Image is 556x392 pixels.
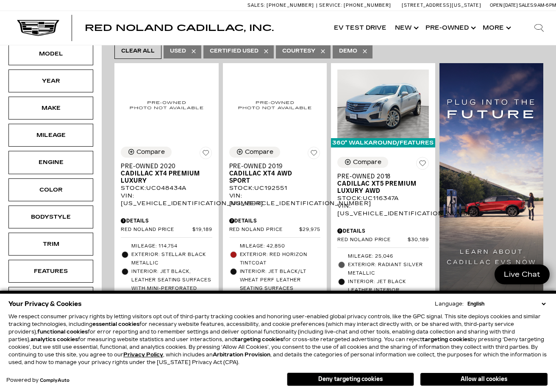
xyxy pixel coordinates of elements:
a: Red Noland Cadillac, Inc. [85,24,274,32]
div: Engine [30,158,72,167]
span: Live Chat [500,270,545,279]
span: Exterior: Red Horizon Tintcoat [240,250,321,267]
button: Allow all cookies [420,373,548,386]
div: MakeMake [8,97,93,120]
a: EV Test Drive [330,11,391,45]
span: Pre-Owned 2018 [337,173,423,180]
span: Open [DATE] [490,3,518,8]
span: Exterior: Stellar Black Metallic [131,250,212,267]
div: Pricing Details - Pre-Owned 2020 Cadillac XT4 Premium Luxury [121,217,212,225]
li: Mileage: 25,046 [337,252,429,261]
div: MileageMileage [8,124,93,147]
div: FeaturesFeatures [8,260,93,283]
div: Language: [435,301,464,306]
div: Compare [353,158,381,166]
span: Demo [339,46,357,56]
div: Features [30,267,72,276]
strong: essential cookies [92,321,139,327]
span: Sales: [519,3,534,8]
div: Stock : UC192551 [229,184,321,192]
div: 360° WalkAround/Features [331,138,435,147]
div: TrimTrim [8,233,93,256]
a: Pre-Owned 2018Cadillac XT5 Premium Luxury AWD [337,173,429,195]
button: Compare Vehicle [121,147,172,158]
span: Cadillac XT5 Premium Luxury AWD [337,180,423,195]
strong: targeting cookies [422,336,470,342]
button: Save Vehicle [200,147,212,163]
div: Stock : UC116347A [337,195,429,202]
span: Used [170,46,186,56]
span: Red Noland Cadillac, Inc. [85,23,274,33]
a: Sales: [PHONE_NUMBER] [247,3,316,8]
div: Trim [30,239,72,249]
div: ModelModel [8,42,93,65]
span: Interior: Jet Black, Leather seating surfaces with mini-perforated inserts [131,267,212,301]
span: Sales: [247,3,265,8]
span: Service: [319,3,342,8]
span: Red Noland Price [121,227,192,233]
span: $29,975 [299,227,320,233]
strong: functional cookies [37,329,88,335]
div: Mileage [30,131,72,140]
div: Year [30,76,72,86]
div: VIN: [US_VEHICLE_IDENTIFICATION_NUMBER] [229,192,321,207]
div: BodystyleBodystyle [8,206,93,228]
span: Interior: Jet Black Leather Interior [348,278,429,295]
span: Pre-Owned 2019 [229,163,314,170]
a: Pre-Owned [421,11,478,45]
div: Powered by [6,378,69,383]
button: Save Vehicle [308,147,320,163]
span: Red Noland Price [337,237,408,243]
div: FueltypeFueltype [8,287,93,310]
span: $30,189 [408,237,429,243]
p: We respect consumer privacy rights by letting visitors opt out of third-party tracking cookies an... [8,313,548,366]
span: Cadillac XT4 Premium Luxury [121,170,206,184]
span: Your Privacy & Cookies [8,298,82,310]
div: ColorColor [8,178,93,201]
span: Certified Used [210,46,259,56]
span: Red Noland Price [229,227,300,233]
a: [STREET_ADDRESS][US_STATE] [402,3,481,8]
li: Mileage: 42,850 [229,242,321,250]
a: Pre-Owned 2019Cadillac XT4 AWD Sport [229,163,321,184]
span: $19,189 [192,227,212,233]
div: EngineEngine [8,151,93,174]
button: Save Vehicle [416,157,429,173]
a: Red Noland Price $19,189 [121,227,212,233]
span: Clear All [121,46,155,56]
div: Bodystyle [30,212,72,222]
span: Exterior: Radiant Silver Metallic [348,261,429,278]
span: [PHONE_NUMBER] [267,3,314,8]
strong: targeting cookies [235,336,283,342]
div: Compare [245,148,273,156]
strong: analytics cookies [31,336,78,342]
span: Courtesy [282,46,315,56]
a: Pre-Owned 2020Cadillac XT4 Premium Luxury [121,163,212,184]
button: More [478,11,514,45]
select: Language Select [465,300,548,308]
img: Cadillac Dark Logo with Cadillac White Text [17,20,59,36]
button: Compare Vehicle [229,147,280,158]
a: Live Chat [495,264,550,284]
span: Interior: Jet Black/Lt Wheat Perf Leather Seating Surfaces [240,267,321,293]
div: Color [30,185,72,195]
a: Privacy Policy [123,352,163,358]
button: Deny targeting cookies [287,373,414,386]
a: New [391,11,421,45]
div: Pricing Details - Pre-Owned 2019 Cadillac XT4 AWD Sport [229,217,321,225]
button: Compare Vehicle [337,157,388,168]
a: Red Noland Price $29,975 [229,227,321,233]
div: Compare [136,148,165,156]
div: VIN: [US_VEHICLE_IDENTIFICATION_NUMBER] [337,202,429,217]
img: 2018 Cadillac XT5 Premium Luxury AWD [337,70,429,138]
strong: Arbitration Provision [213,352,270,358]
span: Cadillac XT4 AWD Sport [229,170,314,184]
span: [PHONE_NUMBER] [344,3,391,8]
a: Red Noland Price $30,189 [337,237,429,243]
a: Service: [PHONE_NUMBER] [316,3,393,8]
div: Pricing Details - Pre-Owned 2018 Cadillac XT5 Premium Luxury AWD [337,227,429,235]
img: 2020 Cadillac XT4 Premium Luxury [121,70,212,140]
div: Model [30,49,72,58]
